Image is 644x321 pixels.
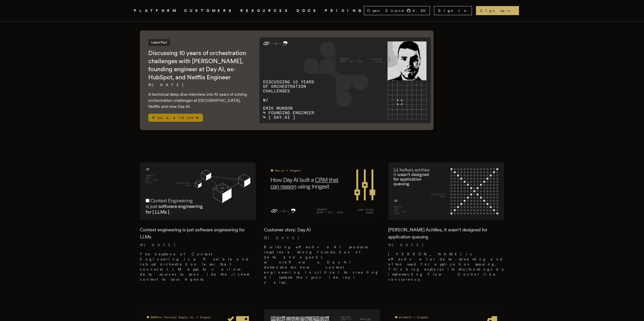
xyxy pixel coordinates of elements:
[140,31,433,130] a: Latest PostDiscussing 10 years of orchestration challenges with [PERSON_NAME], founding engineer ...
[264,244,380,285] p: Building effective AI products requires a strong foundation of data and agentic workflows. Day AI...
[388,226,504,240] h2: [PERSON_NAME] Achilles, it wasn't designed for application queuing
[367,8,405,13] span: Open Source
[264,235,380,240] p: [DATE]
[264,162,380,220] img: Featured image for Customer story: Day AI blog post
[148,49,249,81] h2: Discussing 10 years of orchestration challenges with [PERSON_NAME], founding engineer at Day AI, ...
[240,8,290,14] button: RESOURCES
[388,162,504,220] img: Featured image for Kafka's Achilles, it wasn't designed for application queuing blog post
[259,37,431,123] img: Featured image for Discussing 10 years of orchestration challenges with Erik Munson, founding eng...
[140,252,256,282] p: The keystone of Context Engineering is a flexible and robust orchestration layer that connects LL...
[434,6,472,15] a: Sign In
[388,242,504,248] p: [DATE]
[264,226,380,233] h2: Customer story: Day AI
[184,8,234,14] a: CUSTOMERS
[134,8,178,14] button: PLATFORM
[148,82,249,87] p: [DATE]
[140,162,256,286] a: Featured image for Context engineering is just software engineering for LLMs blog postContext eng...
[148,114,203,122] span: Read article
[476,6,519,15] a: Sign up
[140,242,256,248] p: [DATE]
[140,226,256,240] h2: Context engineering is just software engineering for LLMs
[148,39,170,46] span: Latest Post
[413,8,429,13] span: 4.3 K
[506,8,515,13] span: →
[325,8,364,14] a: PRICING
[148,91,249,110] p: A technical deep dive interview into 10 years of solving orchestration challenges at [GEOGRAPHIC_...
[297,8,319,14] a: DOCS
[388,252,504,282] p: [PERSON_NAME] is effective for data-streaming and often used for application queuing. This blog e...
[388,162,504,286] a: Featured image for Kafka's Achilles, it wasn't designed for application queuing blog post[PERSON_...
[264,162,380,289] a: Featured image for Customer story: Day AI blog postCustomer story: Day AI[DATE] Building effectiv...
[140,162,256,220] img: Featured image for Context engineering is just software engineering for LLMs blog post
